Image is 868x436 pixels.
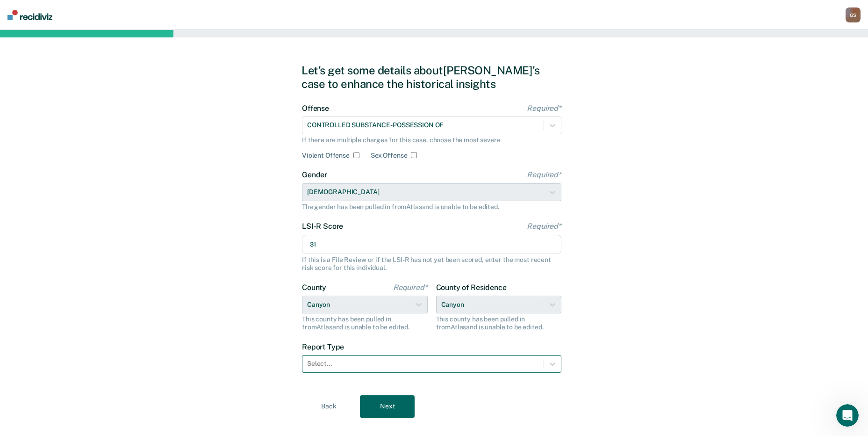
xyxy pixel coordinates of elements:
label: County of Residence [436,283,562,292]
div: This county has been pulled in from Atlas and is unable to be edited. [436,315,562,331]
img: Recidiviz [7,10,52,20]
div: This county has been pulled in from Atlas and is unable to be edited. [302,315,428,331]
span: Required* [393,283,428,292]
label: Offense [302,104,561,113]
label: County [302,283,428,292]
div: G S [846,7,861,22]
label: Report Type [302,342,561,351]
span: Required* [527,104,561,113]
label: LSI-R Score [302,222,561,231]
div: The gender has been pulled in from Atlas and is unable to be edited. [302,203,561,211]
button: Back [301,395,356,418]
iframe: Intercom live chat [836,404,859,427]
label: Violent Offense [302,152,350,160]
div: If this is a File Review or if the LSI-R has not yet been scored, enter the most recent risk scor... [302,256,561,272]
button: Next [360,395,415,418]
button: GS [846,7,861,22]
div: Let's get some details about [PERSON_NAME]'s case to enhance the historical insights [301,64,567,91]
div: If there are multiple charges for this case, choose the most severe [302,136,561,144]
span: Required* [527,170,561,179]
span: Required* [527,222,561,231]
label: Sex Offense [371,152,407,160]
label: Gender [302,170,561,179]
